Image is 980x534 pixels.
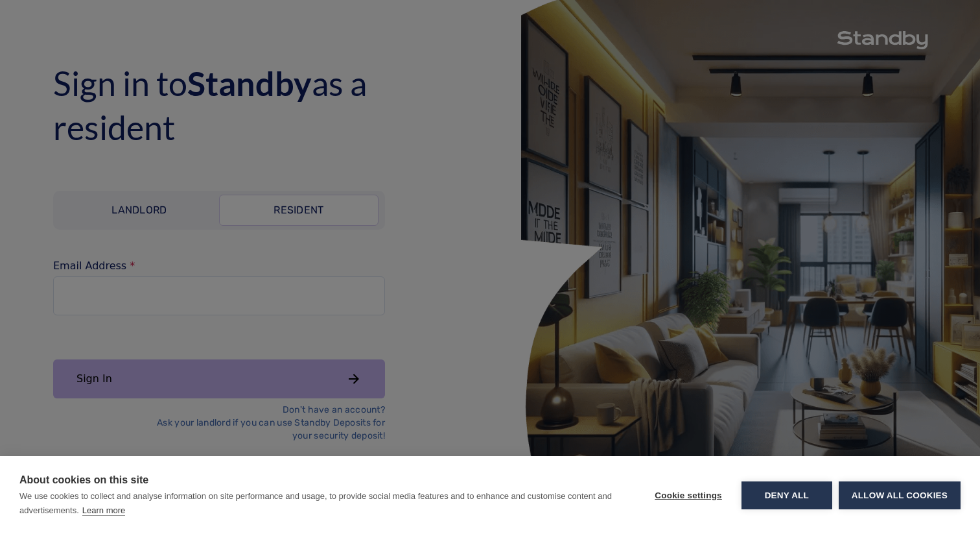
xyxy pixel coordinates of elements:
p: We use cookies to collect and analyse information on site performance and usage, to provide socia... [19,491,612,515]
strong: About cookies on this site [19,474,148,485]
button: Deny all [741,481,832,509]
a: Learn more [82,505,125,516]
button: Allow all cookies [839,481,961,509]
button: Cookie settings [642,481,735,509]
